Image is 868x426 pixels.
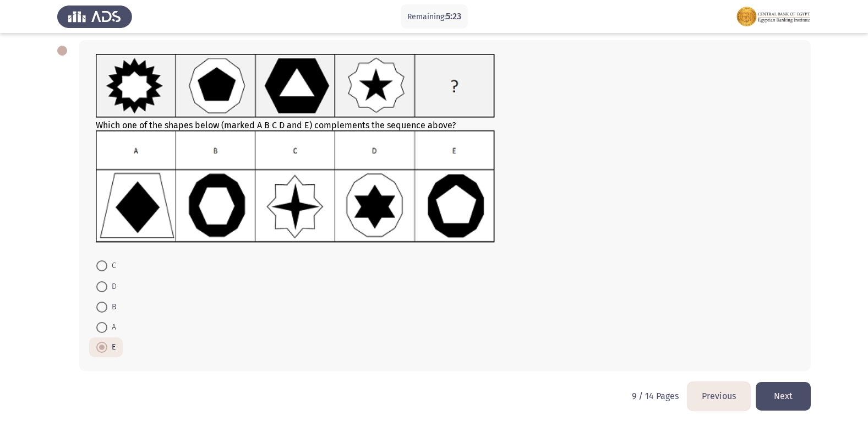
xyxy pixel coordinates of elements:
[107,321,116,334] span: A
[57,1,132,32] img: Assess Talent Management logo
[107,341,116,354] span: E
[107,301,116,314] span: B
[687,382,750,410] button: load previous page
[756,382,811,410] button: load next page
[107,259,116,272] span: C
[407,10,461,24] p: Remaining:
[96,54,794,245] div: Which one of the shapes below (marked A B C D and E) complements the sequence above?
[96,130,495,243] img: UkFYMDA4NkJfdXBkYXRlZF9DQVRfMjAyMS5wbmcxNjIyMDMzMDM0MDMy.png
[446,11,461,21] span: 5:23
[107,280,117,293] span: D
[632,391,679,401] p: 9 / 14 Pages
[736,1,811,32] img: Assessment logo of FOCUS Assessment 3 Modules EN
[96,54,495,118] img: UkFYMDA4NkFfQ0FUXzIwMjEucG5nMTYyMjAzMjk5NTY0Mw==.png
